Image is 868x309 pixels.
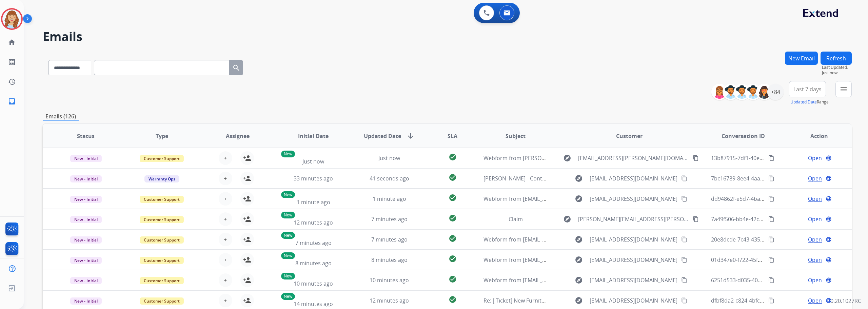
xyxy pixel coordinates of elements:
mat-icon: explore [575,296,583,305]
mat-icon: explore [575,276,583,284]
span: New - Initial [70,297,102,305]
span: New - Initial [70,175,102,182]
span: Customer Support [140,196,184,203]
span: [PERSON_NAME][EMAIL_ADDRESS][PERSON_NAME][PERSON_NAME][DOMAIN_NAME] [578,215,689,223]
p: Emails (126) [43,112,79,121]
mat-icon: person_add [243,154,251,162]
span: 33 minutes ago [294,175,333,182]
mat-icon: language [826,236,832,243]
span: Webform from [PERSON_NAME][EMAIL_ADDRESS][PERSON_NAME][DOMAIN_NAME] on [DATE] [484,154,721,162]
span: New - Initial [70,236,102,244]
span: dfbf8da2-c824-4bfc-a3d4-c05bdd8c7140 [711,297,813,304]
span: + [224,215,227,223]
span: Just now [302,158,324,165]
span: Customer Support [140,277,184,284]
span: [EMAIL_ADDRESS][DOMAIN_NAME] [590,276,677,284]
mat-icon: list_alt [8,58,16,66]
span: Assignee [226,132,250,140]
mat-icon: check_circle [449,173,457,181]
span: Open [808,235,822,244]
h2: Emails [43,30,852,43]
span: 7 minutes ago [295,239,332,247]
mat-icon: menu [840,85,848,93]
span: Last 7 days [793,88,822,91]
span: [EMAIL_ADDRESS][DOMAIN_NAME] [590,256,677,264]
mat-icon: check_circle [449,255,457,263]
mat-icon: content_copy [681,175,687,181]
span: 8 minutes ago [295,259,332,267]
button: Refresh [821,52,852,65]
span: Status [77,132,95,140]
mat-icon: language [826,175,832,181]
mat-icon: language [826,277,832,283]
mat-icon: language [826,216,832,222]
mat-icon: content_copy [768,155,774,161]
p: New [281,191,295,198]
button: Last 7 days [789,81,826,97]
mat-icon: language [826,196,832,202]
span: Claim [509,215,523,223]
mat-icon: person_add [243,276,251,284]
mat-icon: check_circle [449,234,457,243]
span: 1 minute ago [297,198,330,206]
span: 8 minutes ago [371,256,408,264]
span: Customer Support [140,216,184,223]
span: Webform from [EMAIL_ADDRESS][DOMAIN_NAME] on [DATE] [484,276,637,284]
mat-icon: language [826,155,832,161]
mat-icon: person_add [243,195,251,203]
span: Subject [506,132,526,140]
mat-icon: content_copy [768,277,774,283]
p: New [281,273,295,279]
mat-icon: check_circle [449,194,457,202]
mat-icon: explore [563,154,571,162]
mat-icon: person_add [243,296,251,305]
span: 12 minutes ago [370,297,409,304]
span: 7a49f506-bb4e-42c6-b499-f1d3b4d90c73 [711,215,814,223]
span: Open [808,215,822,223]
p: New [281,151,295,157]
span: Open [808,256,822,264]
mat-icon: content_copy [681,297,687,304]
button: + [219,273,232,287]
div: +84 [767,84,784,100]
span: 10 minutes ago [370,276,409,284]
span: 14 minutes ago [294,300,333,308]
span: 12 minutes ago [294,219,333,226]
span: Re: [ Ticket] New Furniture Claim - AGR [484,297,581,304]
mat-icon: content_copy [681,236,687,243]
span: [EMAIL_ADDRESS][DOMAIN_NAME] [590,195,677,203]
span: [EMAIL_ADDRESS][DOMAIN_NAME] [590,296,677,305]
mat-icon: content_copy [768,257,774,263]
span: 7 minutes ago [371,236,408,243]
span: Customer Support [140,297,184,305]
button: + [219,233,232,246]
span: Open [808,276,822,284]
span: Webform from [EMAIL_ADDRESS][DOMAIN_NAME] on [DATE] [484,236,637,243]
span: Initial Date [298,132,329,140]
mat-icon: content_copy [681,196,687,202]
span: + [224,296,227,305]
span: + [224,235,227,244]
span: Webform from [EMAIL_ADDRESS][DOMAIN_NAME] on [DATE] [484,195,637,202]
p: New [281,232,295,239]
mat-icon: person_add [243,235,251,244]
span: Just now [378,154,400,162]
mat-icon: content_copy [768,236,774,243]
span: New - Initial [70,216,102,223]
p: New [281,212,295,218]
span: Warranty Ops [144,175,179,182]
mat-icon: explore [575,256,583,264]
span: + [224,154,227,162]
span: Open [808,154,822,162]
mat-icon: language [826,297,832,304]
mat-icon: explore [575,195,583,203]
span: New - Initial [70,155,102,162]
button: + [219,192,232,206]
mat-icon: content_copy [693,216,699,222]
mat-icon: home [8,38,16,46]
span: + [224,174,227,182]
mat-icon: content_copy [693,155,699,161]
mat-icon: language [826,257,832,263]
mat-icon: content_copy [768,216,774,222]
span: Customer Support [140,236,184,244]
